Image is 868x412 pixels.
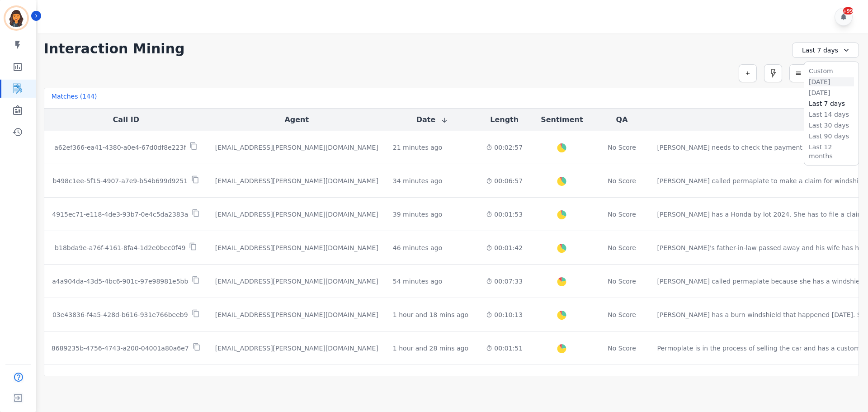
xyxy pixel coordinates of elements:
p: b498c1ee-5f15-4907-a7e9-b54b699d9251 [52,176,188,185]
div: 00:07:33 [486,277,523,286]
p: a62ef366-ea41-4380-a0e4-67d0df8e223f [54,143,186,152]
div: No Score [608,210,636,219]
div: [EMAIL_ADDRESS][PERSON_NAME][DOMAIN_NAME] [215,176,378,185]
div: [EMAIL_ADDRESS][PERSON_NAME][DOMAIN_NAME] [215,344,378,353]
div: No Score [608,310,636,319]
div: 1 hour and 28 mins ago [393,344,468,353]
div: 34 minutes ago [393,176,442,185]
div: 00:06:57 [486,176,523,185]
div: 21 minutes ago [393,143,442,152]
li: Last 7 days [809,99,854,108]
div: No Score [608,344,636,353]
div: No Score [608,243,636,252]
div: 1 hour and 18 mins ago [393,310,468,319]
p: a4a904da-43d5-4bc6-901c-97e98981e5bb [52,277,188,286]
div: Matches ( 144 ) [52,92,97,104]
button: Agent [284,114,309,125]
div: [EMAIL_ADDRESS][PERSON_NAME][DOMAIN_NAME] [215,243,378,252]
li: Last 30 days [809,121,854,130]
div: 54 minutes ago [393,277,442,286]
li: Custom [809,66,854,76]
h1: Interaction Mining [44,41,185,57]
button: Sentiment [541,114,583,125]
p: 03e43836-f4a5-428d-b616-931e766beeb9 [52,310,188,319]
div: Last 7 days [792,43,859,58]
div: No Score [608,277,636,286]
img: Bordered avatar [5,7,27,29]
li: Last 90 days [809,132,854,141]
div: [EMAIL_ADDRESS][PERSON_NAME][DOMAIN_NAME] [215,210,378,219]
p: 8689235b-4756-4743-a200-04001a80a6e7 [52,344,189,353]
p: 4915ec71-e118-4de3-93b7-0e4c5da2383a [52,210,188,219]
p: b18bda9e-a76f-4161-8fa4-1d2e0bec0f49 [55,243,185,252]
button: Length [490,114,519,125]
div: [EMAIL_ADDRESS][PERSON_NAME][DOMAIN_NAME] [215,143,378,152]
div: 46 minutes ago [393,243,442,252]
div: [EMAIL_ADDRESS][PERSON_NAME][DOMAIN_NAME] [215,277,378,286]
li: Last 12 months [809,142,854,161]
div: 00:01:42 [486,243,523,252]
div: 00:10:13 [486,310,523,319]
div: 00:01:51 [486,344,523,353]
li: [DATE] [809,88,854,97]
button: QA [616,114,628,125]
div: 39 minutes ago [393,210,442,219]
div: +99 [843,7,853,14]
div: [EMAIL_ADDRESS][PERSON_NAME][DOMAIN_NAME] [215,310,378,319]
li: [DATE] [809,77,854,86]
li: Last 14 days [809,110,854,119]
div: 00:02:57 [486,143,523,152]
div: No Score [608,143,636,152]
div: No Score [608,176,636,185]
div: 00:01:53 [486,210,523,219]
button: Date [416,114,448,125]
button: Call ID [113,114,139,125]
